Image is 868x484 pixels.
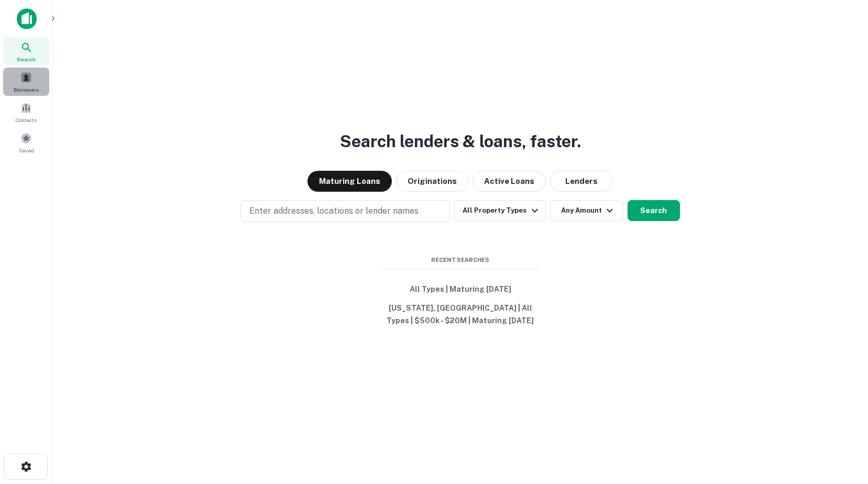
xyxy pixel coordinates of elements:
[249,205,419,217] p: Enter addresses, locations or lender names
[3,128,49,157] a: Saved
[340,129,581,154] h3: Search lenders & loans, faster.
[240,200,450,222] button: Enter addresses, locations or lender names
[3,68,49,96] a: Borrowers
[550,171,613,192] button: Lenders
[382,280,539,299] button: All Types | Maturing [DATE]
[307,171,392,192] button: Maturing Loans
[3,98,49,126] a: Contacts
[473,171,546,192] button: Active Loans
[3,37,49,65] a: Search
[454,200,545,221] button: All Property Types
[396,171,468,192] button: Originations
[17,8,37,29] img: capitalize-icon.png
[628,200,680,221] button: Search
[816,400,868,450] iframe: Chat Widget
[19,146,34,155] span: Saved
[550,200,623,221] button: Any Amount
[382,299,539,330] button: [US_STATE], [GEOGRAPHIC_DATA] | All Types | $500k - $20M | Maturing [DATE]
[14,85,39,94] span: Borrowers
[382,256,539,265] span: Recent Searches
[17,55,36,63] span: Search
[16,116,37,124] span: Contacts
